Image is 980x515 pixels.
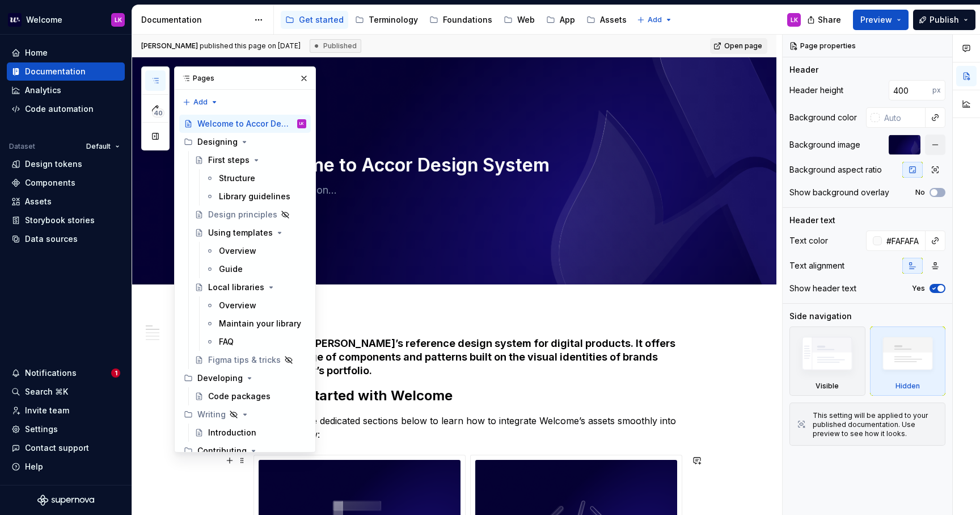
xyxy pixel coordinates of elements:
[7,420,125,438] a: Settings
[25,461,43,472] div: Help
[190,351,311,369] a: Figma tips & tricks
[895,382,920,391] div: Hidden
[219,318,301,329] div: Maintain your library
[724,41,762,51] span: Open page
[25,442,89,454] div: Contact support
[7,401,125,420] a: Invite team
[789,112,857,123] div: Background color
[201,187,311,206] a: Library guidelines
[7,81,125,99] a: Analytics
[789,215,835,226] div: Header text
[25,424,58,435] div: Settings
[81,139,125,154] button: Default
[633,12,676,28] button: Add
[201,333,311,351] a: FAQ
[254,337,682,378] h4: is [PERSON_NAME]’s reference design system for digital products. It offers a broad range of compo...
[7,364,125,382] button: Notifications1
[152,108,164,118] span: 40
[517,14,535,26] div: Web
[7,62,125,81] a: Documentation
[7,174,125,192] a: Components
[115,15,122,24] div: LK
[860,14,892,26] span: Preview
[219,336,234,347] div: FAQ
[25,47,48,58] div: Home
[179,94,222,110] button: Add
[25,196,52,207] div: Assets
[369,14,418,26] div: Terminology
[801,10,848,30] button: Share
[789,326,865,396] div: Visible
[2,7,129,32] button: WelcomeLK
[141,41,301,51] span: published this page on [DATE]
[208,154,250,166] div: First steps
[789,139,860,150] div: Background image
[789,283,856,294] div: Show header text
[86,142,111,151] span: Default
[25,177,75,189] div: Components
[179,133,311,151] div: Designing
[7,211,125,229] a: Storybook stories
[179,442,311,460] div: Contributing
[179,405,311,424] div: Writing
[208,282,264,293] div: Local libraries
[915,188,925,197] label: No
[197,409,226,420] div: Writing
[880,107,926,128] input: Auto
[190,387,311,405] a: Code packages
[190,151,311,169] a: First steps
[219,263,243,275] div: Guide
[281,9,631,31] div: Page tree
[299,14,344,26] div: Get started
[853,10,909,30] button: Preview
[25,233,78,245] div: Data sources
[789,235,828,246] div: Text color
[37,495,94,506] a: Supernova Logo
[789,164,882,175] div: Background aspect ratio
[201,315,311,333] a: Maintain your library
[254,387,682,405] h2: Getting started with Welcome
[219,173,255,184] div: Structure
[648,15,662,24] span: Add
[25,405,69,416] div: Invite team
[219,191,290,202] div: Library guidelines
[816,382,839,391] div: Visible
[26,14,62,26] div: Welcome
[789,260,844,271] div: Text alignment
[299,118,304,129] div: LK
[208,209,277,220] div: Design principles
[281,11,348,29] a: Get started
[197,445,247,457] div: Contributing
[201,296,311,315] a: Overview
[141,14,248,26] div: Documentation
[7,383,125,401] button: Search ⌘K
[7,44,125,62] a: Home
[582,11,631,29] a: Assets
[560,14,575,26] div: App
[8,13,22,27] img: 605a6a57-6d48-4b1b-b82b-b0bc8b12f237.png
[710,38,767,54] a: Open page
[141,41,198,50] span: [PERSON_NAME]
[197,118,291,129] div: Welcome to Accor Design System
[912,284,925,293] label: Yes
[9,142,35,151] div: Dataset
[813,411,938,438] div: This setting will be applied to your published documentation. Use preview to see how it looks.
[499,11,539,29] a: Web
[175,67,315,90] div: Pages
[870,326,946,396] div: Hidden
[789,311,852,322] div: Side navigation
[350,11,423,29] a: Terminology
[190,424,311,442] a: Introduction
[7,439,125,457] button: Contact support
[25,85,61,96] div: Analytics
[310,39,361,53] div: Published
[600,14,627,26] div: Assets
[201,260,311,278] a: Guide
[25,367,77,379] div: Notifications
[932,86,941,95] p: px
[913,10,975,30] button: Publish
[25,215,95,226] div: Storybook stories
[208,227,273,238] div: Using templates
[254,414,682,441] p: Please visit the dedicated sections below to learn how to integrate Welcome’s assets smoothly int...
[197,372,243,384] div: Developing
